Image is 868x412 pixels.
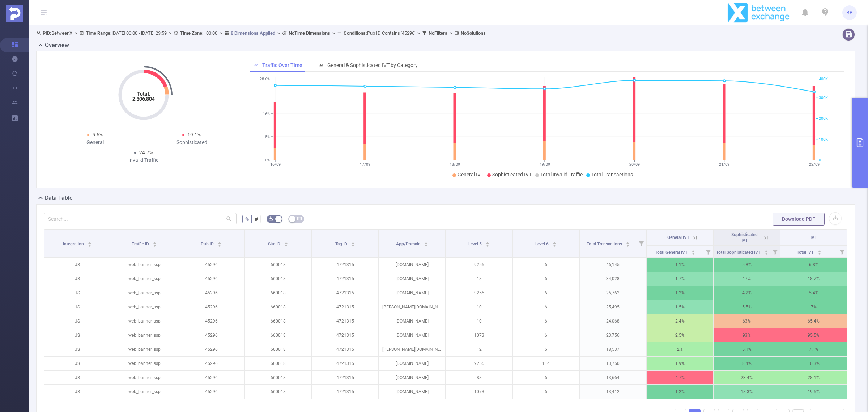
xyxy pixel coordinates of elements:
p: 4721315 [312,286,378,300]
p: 660018 [245,286,311,300]
div: Sort [88,241,92,245]
tspan: 400K [819,77,828,82]
p: 4721315 [312,385,378,399]
p: web_banner_ssp [111,286,178,300]
p: 6 [513,286,579,300]
p: [DOMAIN_NAME] [379,357,445,370]
span: Pub ID [201,241,215,247]
p: [DOMAIN_NAME] [379,314,445,328]
p: 5.5% [714,300,780,314]
i: icon: table [297,216,302,221]
p: JS [44,286,111,300]
p: 1.2% [647,286,713,300]
span: Sophisticated IVT [492,172,532,177]
i: icon: caret-up [692,249,695,251]
i: icon: user [36,31,43,35]
p: 25,495 [580,300,646,314]
span: Total Transactions [587,241,623,247]
tspan: 22/09 [809,162,819,167]
tspan: 0 [819,158,821,163]
p: JS [44,258,111,272]
p: 5.8% [714,258,780,272]
p: 4721315 [312,314,378,328]
span: Traffic Over Time [262,62,302,68]
div: Sort [764,249,769,253]
span: > [330,30,337,36]
p: web_banner_ssp [111,385,178,399]
tspan: 18/09 [450,162,460,167]
p: 6 [513,258,579,272]
span: Tag ID [335,241,348,247]
p: 1.9% [647,357,713,370]
b: No Time Dimensions [289,30,330,36]
p: 660018 [245,357,311,370]
p: 660018 [245,272,311,286]
p: 88 [446,371,512,384]
p: [DOMAIN_NAME] [379,286,445,300]
p: 45296 [178,300,244,314]
p: 2% [647,342,713,356]
span: Total Invalid Traffic [540,172,583,177]
span: Pub ID Contains '45296' [344,30,415,36]
p: web_banner_ssp [111,300,178,314]
span: General IVT [667,235,689,240]
p: 18,537 [580,342,646,356]
b: Time Range: [86,30,112,36]
p: 18.7% [780,272,847,286]
i: icon: caret-down [284,244,288,246]
span: % [245,216,249,222]
tspan: 0% [265,158,270,163]
p: 4721315 [312,300,378,314]
span: Site ID [268,241,281,247]
i: icon: caret-up [626,241,630,243]
p: JS [44,328,111,342]
p: 4721315 [312,357,378,370]
i: icon: caret-down [485,244,489,246]
p: 5.1% [714,342,780,356]
u: 8 Dimensions Applied [231,30,275,36]
p: 6 [513,328,579,342]
div: General [47,139,144,146]
i: icon: caret-down [424,244,428,246]
p: 25,762 [580,286,646,300]
i: icon: caret-down [817,252,821,254]
i: icon: caret-up [351,241,355,243]
p: 9255 [446,286,512,300]
p: 45296 [178,342,244,356]
span: 24.7% [139,150,153,155]
span: > [447,30,454,36]
i: icon: caret-down [764,252,768,254]
p: web_banner_ssp [111,272,178,286]
p: 660018 [245,314,311,328]
i: icon: line-chart [253,63,258,68]
span: Level 6 [535,241,550,247]
i: icon: caret-down [153,244,157,246]
span: # [255,216,258,222]
p: 9255 [446,357,512,370]
p: [DOMAIN_NAME] [379,272,445,286]
p: 45296 [178,371,244,384]
i: Filter menu [837,246,847,257]
p: 23,756 [580,328,646,342]
p: 5.4% [780,286,847,300]
p: JS [44,342,111,356]
span: General IVT [458,172,484,177]
p: 7% [780,300,847,314]
p: 1.5% [647,300,713,314]
p: [PERSON_NAME][DOMAIN_NAME] [379,342,445,356]
p: 6 [513,385,579,399]
p: 45296 [178,385,244,399]
i: icon: caret-up [764,249,768,251]
span: > [167,30,174,36]
i: Filter menu [636,230,646,257]
p: 1073 [446,385,512,399]
p: web_banner_ssp [111,342,178,356]
p: 45296 [178,357,244,370]
p: [PERSON_NAME][DOMAIN_NAME] [379,300,445,314]
tspan: Total: [137,91,150,97]
p: 2.5% [647,328,713,342]
tspan: 8% [265,135,270,139]
p: 28.1% [780,371,847,384]
p: 6 [513,371,579,384]
p: 660018 [245,371,311,384]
